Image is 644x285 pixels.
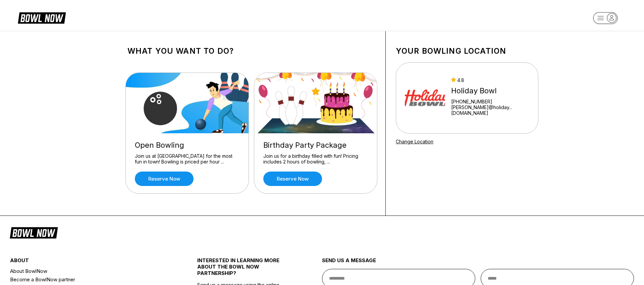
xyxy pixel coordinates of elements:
[10,257,166,267] div: about
[451,104,529,116] a: [PERSON_NAME]@holiday...[DOMAIN_NAME]
[135,153,239,165] div: Join us at [GEOGRAPHIC_DATA] for the most fun in town! Bowling is priced per hour ...
[396,46,538,56] h1: Your bowling location
[396,139,433,144] a: Change Location
[127,46,375,56] h1: What you want to do?
[451,77,529,83] div: 4.8
[126,73,249,133] img: Open Bowling
[135,141,239,150] div: Open Bowling
[322,257,634,269] div: send us a message
[263,172,322,186] a: Reserve now
[451,86,529,95] div: Holiday Bowl
[197,257,291,282] div: INTERESTED IN LEARNING MORE ABOUT THE BOWL NOW PARTNERSHIP?
[263,141,368,150] div: Birthday Party Package
[10,275,166,284] a: Become a BowlNow partner
[254,73,378,133] img: Birthday Party Package
[10,267,166,275] a: About BowlNow
[263,153,368,165] div: Join us for a birthday filled with fun! Pricing includes 2 hours of bowling, ...
[405,73,445,123] img: Holiday Bowl
[135,172,194,186] a: Reserve now
[451,99,529,104] div: [PHONE_NUMBER]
